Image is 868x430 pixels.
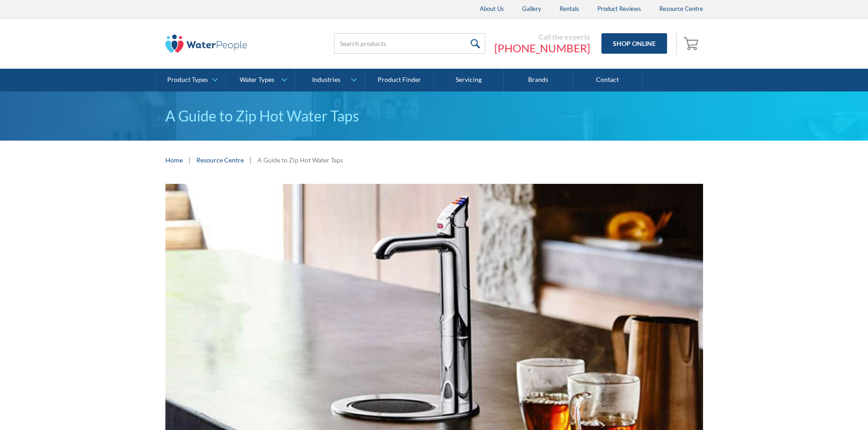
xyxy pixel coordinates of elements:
a: Contact [573,69,642,91]
div: Industries [312,76,340,84]
input: Search products [334,33,485,54]
div: Call the experts [494,32,590,41]
div: Product Types [167,76,208,84]
div: A Guide to Zip Hot Water Taps [257,155,343,165]
div: | [248,154,253,165]
a: Brands [503,69,573,91]
a: Servicing [434,69,503,91]
a: Product Finder [365,69,434,91]
a: Water Types [226,69,295,91]
a: Home [165,155,183,165]
a: [PHONE_NUMBER] [494,41,590,55]
a: Resource Centre [196,155,244,165]
a: Product Types [157,69,226,91]
div: Water Types [240,76,274,84]
img: The Water People [165,35,247,53]
a: Industries [295,69,364,91]
h1: A Guide to Zip Hot Water Taps [165,105,703,127]
img: shopping cart [683,36,701,51]
a: Open empty cart [681,33,703,55]
a: Shop Online [601,33,667,54]
div: | [187,154,192,165]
